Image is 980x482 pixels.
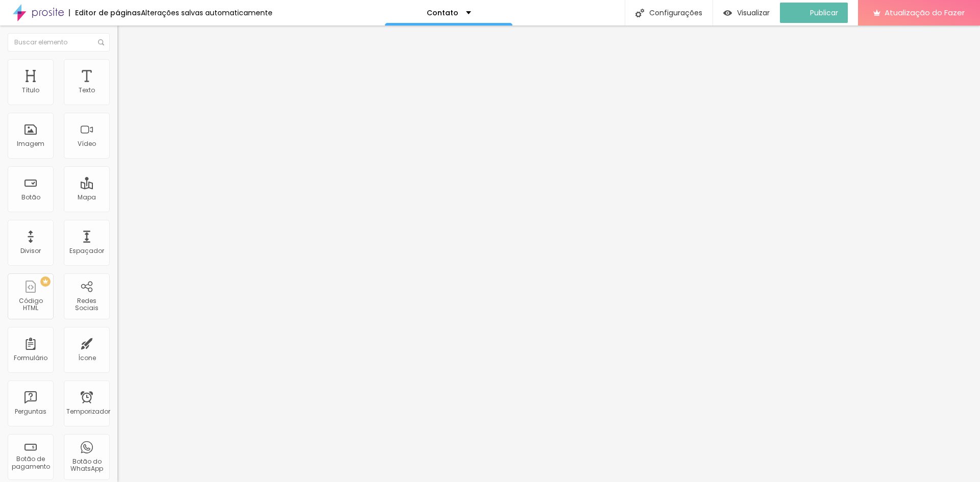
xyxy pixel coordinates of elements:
font: Botão [21,193,40,201]
iframe: Editor [117,26,980,482]
font: Ícone [78,353,96,362]
button: Visualizar [713,3,780,23]
font: Formulário [14,353,47,362]
font: Vídeo [78,139,96,148]
font: Título [22,86,39,94]
font: Perguntas [15,407,46,416]
font: Divisor [20,246,41,255]
font: Temporizador [66,407,110,416]
img: Ícone [635,9,644,17]
font: Atualização do Fazer [885,7,965,18]
font: Configurações [649,8,702,18]
img: view-1.svg [723,9,732,17]
input: Buscar elemento [8,33,110,52]
font: Publicar [810,8,838,18]
font: Botão de pagamento [12,454,50,470]
font: Mapa [78,193,96,201]
img: Ícone [98,39,104,45]
font: Imagem [17,139,44,148]
font: Contato [427,8,458,18]
font: Botão do WhatsApp [70,457,103,473]
font: Redes Sociais [75,296,99,312]
font: Visualizar [737,8,770,18]
button: Publicar [780,3,848,23]
font: Código HTML [19,296,43,312]
font: Alterações salvas automaticamente [141,8,273,18]
font: Editor de páginas [75,8,141,18]
font: Espaçador [69,246,104,255]
font: Texto [79,86,95,94]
